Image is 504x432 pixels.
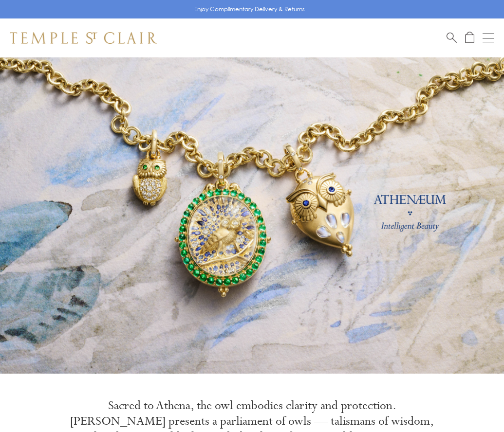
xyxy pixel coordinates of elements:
button: Open navigation [483,32,494,44]
a: Search [447,32,457,44]
p: Enjoy Complimentary Delivery & Returns [194,4,305,14]
a: Open Shopping Bag [465,32,474,44]
img: Temple St. Clair [10,32,157,44]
